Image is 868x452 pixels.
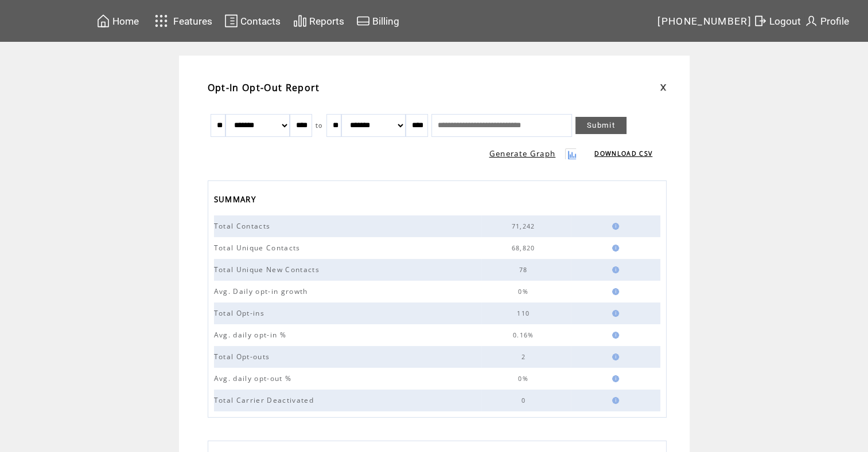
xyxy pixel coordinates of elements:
[316,121,323,129] span: to
[208,81,320,94] span: Opt-In Opt-Out Report
[518,375,531,383] span: 0%
[355,12,401,30] a: Billing
[173,15,212,27] span: Features
[214,221,274,231] span: Total Contacts
[519,266,531,274] span: 78
[150,10,215,32] a: Features
[214,308,267,318] span: Total Opt-ins
[512,222,538,230] span: 71,242
[657,15,752,27] span: [PHONE_NUMBER]
[95,12,141,30] a: Home
[214,395,317,405] span: Total Carrier Deactivated
[609,310,619,317] img: help.gif
[609,397,619,404] img: help.gif
[518,288,531,296] span: 0%
[521,396,528,404] span: 0
[214,265,322,274] span: Total Unique New Contacts
[512,244,538,252] span: 68,820
[372,15,399,27] span: Billing
[151,11,172,30] img: features.svg
[309,15,344,27] span: Reports
[240,15,281,27] span: Contacts
[753,14,767,28] img: exit.svg
[223,12,282,30] a: Contacts
[293,14,307,28] img: chart.svg
[96,14,110,28] img: home.svg
[804,14,818,28] img: profile.svg
[609,223,619,230] img: help.gif
[594,150,652,158] a: DOWNLOAD CSV
[803,12,851,30] a: Profile
[214,374,295,383] span: Avg. daily opt-out %
[214,286,311,296] span: Avg. Daily opt-in growth
[517,309,532,317] span: 110
[356,14,370,28] img: creidtcard.svg
[214,191,259,210] span: SUMMARY
[112,15,139,27] span: Home
[214,330,289,340] span: Avg. daily opt-in %
[609,332,619,339] img: help.gif
[609,245,619,251] img: help.gif
[609,266,619,273] img: help.gif
[224,14,238,28] img: contacts.svg
[575,117,626,134] a: Submit
[521,353,528,361] span: 2
[214,243,303,253] span: Total Unique Contacts
[513,331,537,339] span: 0.16%
[609,288,619,295] img: help.gif
[752,12,803,30] a: Logout
[769,15,801,27] span: Logout
[609,375,619,382] img: help.gif
[489,148,556,159] a: Generate Graph
[820,15,849,27] span: Profile
[609,353,619,360] img: help.gif
[291,12,346,30] a: Reports
[214,352,273,361] span: Total Opt-outs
